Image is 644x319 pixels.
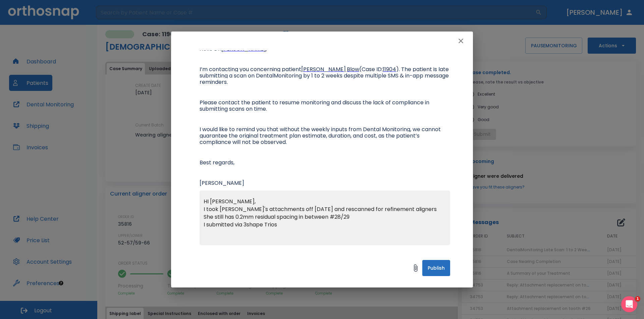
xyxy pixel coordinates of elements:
[621,296,637,312] iframe: Intercom live chat
[200,65,301,73] span: I’m contacting you concerning patient
[200,179,244,187] span: [PERSON_NAME]
[200,159,234,166] span: Best regards,
[422,260,450,276] button: Publish
[347,67,359,72] a: Blow
[359,65,383,73] span: (Case ID:
[200,125,442,146] span: I would like to remind you that without the weekly inputs from Dental Monitoring, we cannot guara...
[383,65,396,73] span: 11904
[200,65,450,86] span: ). The patient is late submitting a scan on DentalMonitoring by 1 to 2 weeks despite multiple SMS...
[221,46,266,52] a: [PERSON_NAME]
[200,99,431,113] span: Please contact the patient to resume monitoring and discuss the lack of compliance in submitting ...
[383,67,396,72] a: 11904
[301,65,346,73] span: [PERSON_NAME]
[301,67,346,72] a: [PERSON_NAME]
[635,296,640,302] span: 1
[347,65,359,73] span: Blow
